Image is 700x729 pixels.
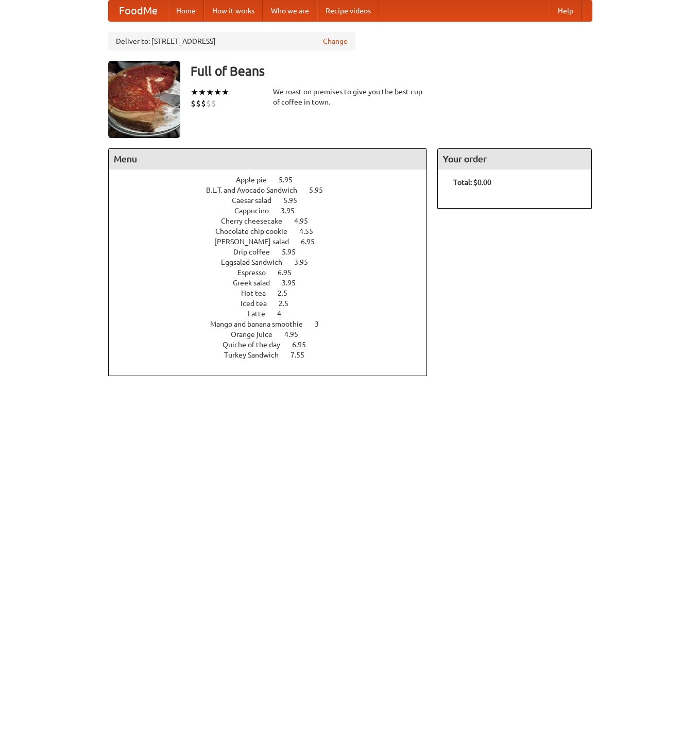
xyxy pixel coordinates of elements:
span: Mango and banana smoothie [210,320,313,328]
span: 5.95 [279,176,303,184]
a: Orange juice 4.95 [231,330,317,338]
li: ★ [191,87,198,98]
a: Who we are [263,1,317,21]
li: ★ [206,87,214,98]
span: Greek salad [233,279,280,287]
span: Chocolate chip cookie [215,227,298,235]
h3: Full of Beans [191,61,592,81]
span: Apple pie [236,176,277,184]
li: ★ [221,87,229,98]
span: Orange juice [231,330,283,338]
div: We roast on premises to give you the best cup of coffee in town. [273,87,428,107]
h4: Menu [109,149,427,169]
span: 7.55 [291,351,315,359]
span: 2.5 [278,289,298,297]
a: Help [550,1,582,21]
li: $ [201,98,206,109]
span: Latte [248,310,276,318]
b: Total: $0.00 [453,178,491,187]
li: $ [196,98,201,109]
span: 2.5 [279,299,299,308]
span: 6.95 [301,238,325,246]
span: 3.95 [294,258,318,266]
li: $ [191,98,196,109]
a: Change [323,36,348,46]
a: Cherry cheesecake 4.95 [221,217,327,225]
span: Eggsalad Sandwich [221,258,293,266]
span: B.L.T. and Avocado Sandwich [206,186,308,194]
a: Caesar salad 5.95 [232,196,316,205]
a: Eggsalad Sandwich 3.95 [221,258,327,266]
a: Drip coffee 5.95 [233,248,315,256]
span: Quiche of the day [223,341,291,349]
a: Home [168,1,204,21]
a: [PERSON_NAME] salad 6.95 [214,238,334,246]
div: Deliver to: [STREET_ADDRESS] [108,32,355,50]
li: ★ [214,87,221,98]
span: 4.95 [284,330,309,338]
a: FoodMe [109,1,168,21]
span: 4.55 [299,227,323,235]
a: Iced tea 2.5 [241,299,308,308]
li: $ [206,98,211,109]
a: How it works [204,1,263,21]
a: Turkey Sandwich 7.55 [224,351,323,359]
span: 3.95 [282,279,306,287]
span: 4.95 [294,217,318,225]
img: angular.jpg [108,61,180,138]
span: [PERSON_NAME] salad [214,238,299,246]
a: Mango and banana smoothie 3 [210,320,338,328]
span: 3 [315,320,329,328]
li: $ [211,98,216,109]
span: Drip coffee [233,248,280,256]
span: 5.95 [309,186,333,194]
span: 6.95 [292,341,316,349]
span: Turkey Sandwich [224,351,289,359]
a: Cappucino 3.95 [234,207,314,215]
h4: Your order [438,149,591,169]
span: 3.95 [281,207,305,215]
span: Espresso [237,268,276,277]
a: B.L.T. and Avocado Sandwich 5.95 [206,186,342,194]
li: ★ [198,87,206,98]
span: Iced tea [241,299,277,308]
span: 6.95 [278,268,302,277]
span: 5.95 [282,248,306,256]
span: Cherry cheesecake [221,217,293,225]
a: Espresso 6.95 [237,268,311,277]
span: Caesar salad [232,196,282,205]
a: Recipe videos [317,1,379,21]
a: Latte 4 [248,310,300,318]
a: Chocolate chip cookie 4.55 [215,227,332,235]
span: 4 [277,310,292,318]
span: Hot tea [241,289,276,297]
a: Greek salad 3.95 [233,279,315,287]
span: Cappucino [234,207,279,215]
span: 5.95 [283,196,308,205]
a: Apple pie 5.95 [236,176,312,184]
a: Quiche of the day 6.95 [223,341,325,349]
a: Hot tea 2.5 [241,289,306,297]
